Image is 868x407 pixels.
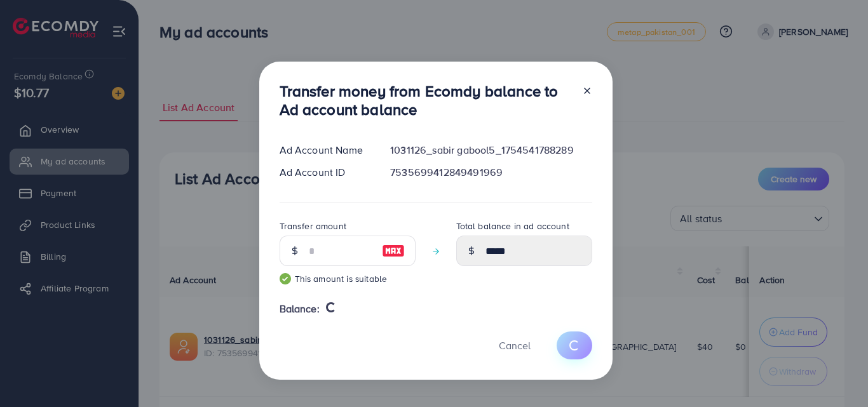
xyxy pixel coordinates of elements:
iframe: Chat [814,350,858,397]
span: Balance: [280,302,320,316]
button: Cancel [483,331,546,359]
div: Ad Account ID [269,165,381,180]
label: Total balance in ad account [456,220,569,232]
label: Transfer amount [280,220,346,232]
h3: Transfer money from Ecomdy balance to Ad account balance [280,82,572,119]
div: 1031126_sabir gabool5_1754541788289 [380,143,602,157]
div: Ad Account Name [269,143,381,157]
img: guide [280,273,291,284]
small: This amount is suitable [280,272,416,285]
div: 7535699412849491969 [380,165,602,180]
img: image [382,243,405,258]
span: Cancel [499,338,531,352]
